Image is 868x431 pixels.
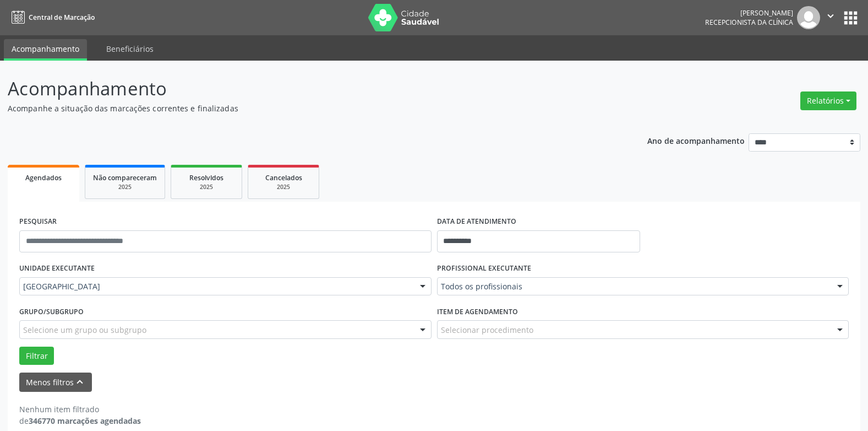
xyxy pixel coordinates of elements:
[23,281,409,292] span: [GEOGRAPHIC_DATA]
[705,8,793,18] div: [PERSON_NAME]
[705,18,793,27] span: Recepcionista da clínica
[29,13,95,22] span: Central de Marcação
[820,6,841,29] button: 
[825,10,837,22] i: 
[800,91,856,110] button: Relatórios
[179,183,234,191] div: 2025
[19,403,141,415] div: Nenhum item filtrado
[647,133,745,147] p: Ano de acompanhamento
[29,416,141,426] strong: 346770 marcações agendadas
[437,260,531,277] label: PROFISSIONAL EXECUTANTE
[74,376,86,388] i: keyboard_arrow_up
[841,8,860,28] button: apps
[23,324,146,336] span: Selecione um grupo ou subgrupo
[256,183,311,191] div: 2025
[19,347,54,365] button: Filtrar
[19,373,92,392] button: Menos filtroskeyboard_arrow_up
[19,415,141,427] div: de
[189,173,223,182] span: Resolvidos
[437,303,518,320] label: Item de agendamento
[25,173,62,182] span: Agendados
[4,39,87,61] a: Acompanhamento
[441,324,533,336] span: Selecionar procedimento
[441,281,827,292] span: Todos os profissionais
[8,103,604,114] p: Acompanhe a situação das marcações correntes e finalizadas
[19,303,84,320] label: Grupo/Subgrupo
[797,6,820,29] img: img
[8,75,604,103] p: Acompanhamento
[93,183,157,191] div: 2025
[8,8,95,26] a: Central de Marcação
[19,260,95,277] label: UNIDADE EXECUTANTE
[93,173,157,182] span: Não compareceram
[265,173,302,182] span: Cancelados
[437,213,516,230] label: DATA DE ATENDIMENTO
[99,39,161,58] a: Beneficiários
[19,213,57,230] label: PESQUISAR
